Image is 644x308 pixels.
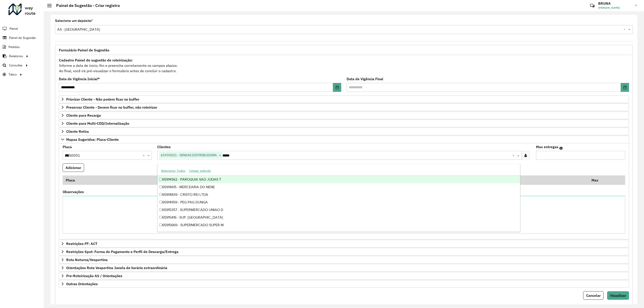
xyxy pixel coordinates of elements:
[59,48,109,52] span: Formulário Painel de Sugestão
[59,120,629,127] a: Cliente para Multi-CDD/Internalização
[8,72,17,77] span: Tático
[63,144,72,150] label: Placa
[157,206,520,214] div: 65915357 - SUPERMERCADO UNIAO D
[59,112,629,119] a: Cliente para Recarga
[59,240,629,247] a: Restrições FF: ACT
[157,144,171,150] label: Clientes
[63,175,164,185] th: Placa
[66,138,119,141] span: Mapas Sugeridos: Placa-Cliente
[588,175,606,185] th: Max
[159,167,187,174] button: Selecionar Todos
[59,248,629,255] a: Restrições Spot: Forma de Pagamento e Perfil de Descarga/Entrega
[157,183,520,191] div: 65914615 - MERCEARIA DO NENE
[66,266,167,270] span: Orientações Rota Vespertina Janela de horário extraordinária
[59,128,629,135] a: Cliente Retira
[9,63,23,68] span: Consultas
[142,153,146,158] span: Clear all
[59,143,629,240] div: Mapas Sugeridos: Placa-Cliente
[157,198,520,206] div: 65914959 - PEG PAG DUNGA
[157,229,520,236] div: 65915696 - CAFE IN [GEOGRAPHIC_DATA] 51
[59,256,629,264] a: Rota Noturna/Vespertina
[59,58,133,62] strong: Cadastro Painel de sugestão de roteirização:
[157,176,520,183] div: 65914562 - PAROQUIA SAO JUDAS T
[621,83,629,92] button: Choose Date
[66,122,129,125] span: Cliente para Multi-CDD/Internalização
[8,45,20,49] span: Pedidos
[347,76,383,82] label: Data de Vigência Final
[66,282,98,286] span: Outras Orientações
[66,97,139,101] span: Priorizar Cliente - Não podem ficar no buffer
[59,57,629,74] div: Informe a data de inicio, fim e preencha corretamente os campos abaixo. Ao final, você irá pré-vi...
[157,191,520,198] div: 65914839 - CRISTO REI LTDA
[9,54,23,59] span: Relatórios
[63,189,84,194] label: Observações
[66,114,101,117] span: Cliente para Recarga
[52,3,120,8] h2: Painel de Sugestão - Criar registro
[160,152,218,158] span: 65935021 - SENDAS DISTRIBUIDORA
[66,242,97,245] span: Restrições FF: ACT
[610,293,626,298] span: Visualizar
[512,153,516,158] span: Clear all
[187,167,213,174] button: Limpar seleção
[66,258,108,262] span: Rota Noturna/Vespertina
[63,163,84,172] button: Adicionar
[66,130,89,133] span: Cliente Retira
[598,1,632,6] h3: BRUNA
[59,95,629,103] a: Priorizar Cliente - Não podem ficar no buffer
[157,164,520,232] ng-dropdown-panel: Options list
[59,136,629,143] a: Mapas Sugeridos: Placa-Cliente
[59,103,629,111] a: Preservar Cliente - Devem ficar no buffer, não roteirizar
[459,175,588,185] th: Clientes
[10,26,18,31] span: Painel
[157,221,520,229] div: 65915669 - SUPERMERCADO SUPER M
[157,214,520,221] div: 65915416 - SUP. [GEOGRAPHIC_DATA]
[623,27,627,32] span: Clear all
[586,293,601,298] span: Cancelar
[59,272,629,280] a: Pre-Roteirização AS / Orientações
[587,1,597,11] a: Contato Rápido
[333,83,341,92] button: Choose Date
[66,250,178,253] span: Restrições Spot: Forma de Pagamento e Perfil de Descarga/Entrega
[218,153,222,158] span: ×
[66,274,122,278] span: Pre-Roteirização AS / Orientações
[59,76,100,82] label: Data de Vigência Inicial
[536,144,558,150] label: Max entregas
[66,105,157,109] span: Preservar Cliente - Devem ficar no buffer, não roteirizar
[559,146,563,150] em: Máximo de clientes que serão colocados na mesma rota com os clientes informados
[9,36,36,40] span: Painel de Sugestão
[59,280,629,288] a: Outras Orientações
[59,264,629,272] a: Orientações Rota Vespertina Janela de horário extraordinária
[598,6,632,10] span: [PERSON_NAME]
[55,18,93,23] label: Selecione um depósito
[583,291,604,300] button: Cancelar
[607,291,629,300] button: Visualizar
